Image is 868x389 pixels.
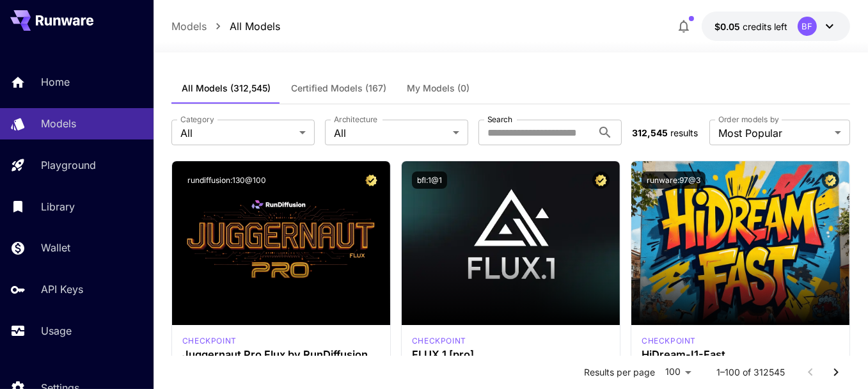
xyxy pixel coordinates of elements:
[171,19,280,34] nav: breadcrumb
[334,114,377,125] label: Architecture
[182,83,271,94] span: All Models (312,545)
[182,335,237,347] div: FLUX.1 D
[823,360,849,385] button: Go to next page
[632,127,668,138] span: 312,545
[41,157,96,173] p: Playground
[171,19,207,34] a: Models
[822,171,839,189] button: Certified Model – Vetted for best performance and includes a commercial license.
[642,349,839,361] h3: HiDream-I1-Fast
[743,21,787,32] span: credits left
[412,335,466,347] p: checkpoint
[642,335,696,347] p: checkpoint
[180,114,214,125] label: Category
[714,21,743,32] span: $0.05
[363,171,380,189] button: Certified Model – Vetted for best performance and includes a commercial license.
[718,125,830,141] span: Most Popular
[41,240,70,255] p: Wallet
[660,363,696,381] div: 100
[716,366,785,379] p: 1–100 of 312545
[592,171,610,189] button: Certified Model – Vetted for best performance and includes a commercial license.
[41,199,75,214] p: Library
[584,366,655,379] p: Results per page
[702,12,850,41] button: $0.05BF
[230,19,280,34] a: All Models
[41,282,83,297] p: API Keys
[334,125,448,141] span: All
[412,335,466,347] div: fluxpro
[41,116,76,131] p: Models
[642,171,706,189] button: runware:97@3
[41,74,70,90] p: Home
[182,335,237,347] p: checkpoint
[642,335,696,347] div: HiDream Fast
[412,171,447,189] button: bfl:1@1
[291,83,386,94] span: Certified Models (167)
[407,83,470,94] span: My Models (0)
[41,323,72,338] p: Usage
[718,114,779,125] label: Order models by
[180,125,294,141] span: All
[412,349,610,361] h3: FLUX.1 [pro]
[182,171,271,189] button: rundiffusion:130@100
[670,127,698,138] span: results
[182,349,380,361] h3: Juggernaut Pro Flux by RunDiffusion
[714,20,787,33] div: $0.05
[798,17,817,36] div: BF
[487,114,512,125] label: Search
